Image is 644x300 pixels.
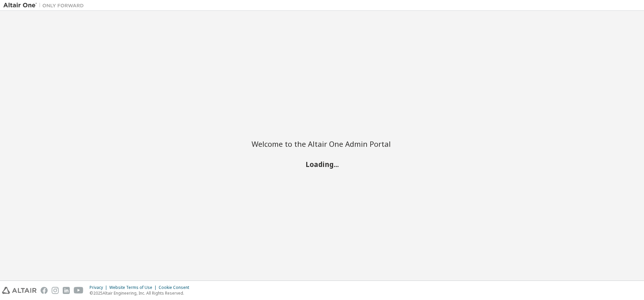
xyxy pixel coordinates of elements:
[90,285,109,290] div: Privacy
[2,287,37,294] img: altair_logo.svg
[3,2,87,9] img: Altair One
[52,287,59,294] img: instagram.svg
[74,287,84,294] img: youtube.svg
[159,285,193,290] div: Cookie Consent
[90,290,193,296] p: © 2025 Altair Engineering, Inc. All Rights Reserved.
[252,139,392,148] h2: Welcome to the Altair One Admin Portal
[252,160,392,168] h2: Loading...
[109,285,159,290] div: Website Terms of Use
[63,287,70,294] img: linkedin.svg
[41,287,48,294] img: facebook.svg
